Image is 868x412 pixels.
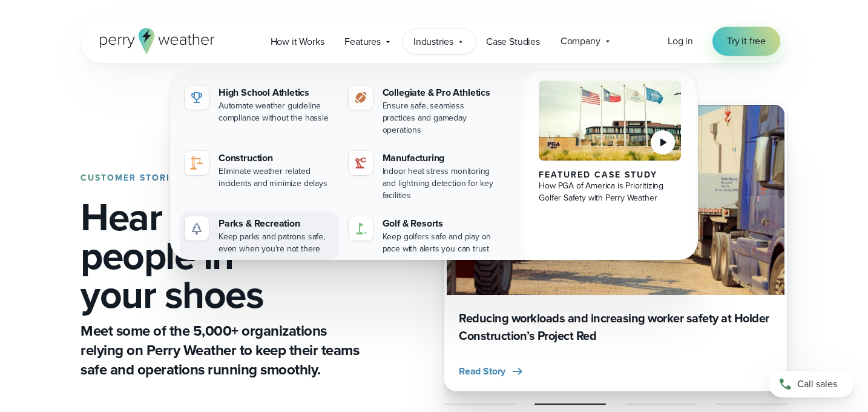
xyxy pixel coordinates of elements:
[344,35,381,49] span: Features
[189,221,204,236] img: parks-icon-grey.svg
[668,34,693,48] span: Log in
[189,156,204,170] img: construction perry weather
[344,211,503,260] a: Golf & Resorts Keep golfers safe and play on pace with alerts you can trust
[539,81,681,161] img: PGA of America
[81,171,182,184] strong: CUSTOMER STORIES
[189,90,204,105] img: highschool-icon.svg
[180,211,339,260] a: Parks & Recreation Keep parks and patrons safe, even when you're not there
[219,165,334,190] div: Eliminate weather related incidents and minimize delays
[219,100,334,124] div: Automate weather guideline compliance without the hassle
[219,85,334,100] div: High School Athletics
[353,156,368,170] img: mining-icon@2x.svg
[344,81,503,141] a: Collegiate & Pro Athletics Ensure safe, seamless practices and gameday operations
[81,198,364,314] h1: Hear from people in your shoes
[797,377,837,391] span: Call sales
[476,29,550,54] a: Case Studies
[668,34,693,48] a: Log in
[383,151,498,165] div: Manufacturing
[271,35,324,49] span: How it Works
[180,146,339,194] a: construction perry weather Construction Eliminate weather related incidents and minimize delays
[383,85,498,100] div: Collegiate & Pro Athletics
[344,146,503,207] a: Manufacturing Indoor heat stress monitoring and lightning detection for key facilities
[539,170,681,180] div: Featured Case Study
[524,71,695,270] a: PGA of America Featured Case Study How PGA of America is Prioritizing Golfer Safety with Perry We...
[353,221,368,236] img: golf-iconV2.svg
[353,90,368,105] img: proathletics-icon@2x-1.svg
[539,180,681,204] div: How PGA of America is Prioritizing Golfer Safety with Perry Weather
[486,35,540,49] span: Case Studies
[219,216,334,231] div: Parks & Recreation
[219,231,334,255] div: Keep parks and patrons safe, even when you're not there
[413,35,453,49] span: Industries
[459,364,505,379] span: Read Story
[180,81,339,129] a: High School Athletics Automate weather guideline compliance without the hassle
[219,151,334,165] div: Construction
[459,310,772,345] h3: Reducing workloads and increasing worker safety at Holder Construction’s Project Red
[561,34,600,48] span: Company
[459,364,525,379] button: Read Story
[383,100,498,136] div: Ensure safe, seamless practices and gameday operations
[81,321,364,379] p: Meet some of the 5,000+ organizations relying on Perry Weather to keep their teams safe and opera...
[769,371,853,397] a: Call sales
[260,29,335,54] a: How it Works
[727,34,766,48] span: Try it free
[383,216,498,231] div: Golf & Resorts
[383,165,498,202] div: Indoor heat stress monitoring and lightning detection for key facilities
[383,231,498,255] div: Keep golfers safe and play on pace with alerts you can trust
[712,27,780,56] a: Try it free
